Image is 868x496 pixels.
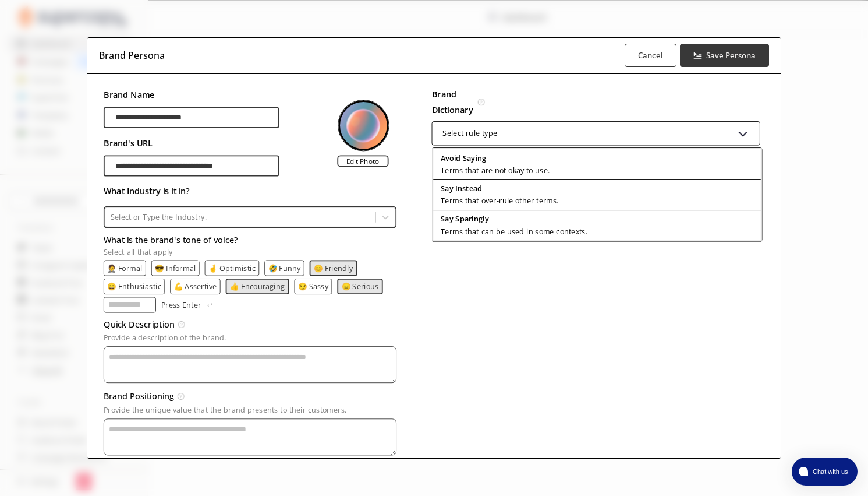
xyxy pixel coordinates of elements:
[104,231,396,247] h3: What is the brand's tone of voice?
[268,263,301,272] button: 🤣 Funny
[431,86,473,118] h2: Brand Dictionary
[441,153,486,163] b: Avoid Saying
[104,346,396,383] textarea: textarea-textarea
[104,260,396,312] div: tone-text-list
[107,282,161,290] button: 😄 Enthusiastic
[792,458,858,486] button: atlas-launcher
[107,263,142,272] button: 🤵 Formal
[441,196,558,205] p: Terms that over-rule other terms.
[104,155,279,176] input: brand-persona-input-input
[314,263,353,272] button: 😊 Friendly
[208,263,256,272] button: 🤞 Optimistic
[104,316,175,332] h3: Quick Description
[706,50,756,61] b: Save Persona
[441,227,587,235] p: Terms that can be used in some contexts.
[104,388,175,404] h3: Brand Positioning
[441,213,489,223] b: Say Sparingly
[99,47,165,64] h3: Brand Persona
[104,135,279,151] h2: Brand's URL
[625,44,676,67] button: Cancel
[206,303,212,306] img: Press Enter
[155,263,196,272] button: 😎 Informal
[808,467,851,476] span: Chat with us
[104,183,396,199] h2: What Industry is it in?
[680,44,769,67] button: Save Persona
[104,333,396,342] p: Provide a description of the brand.
[104,87,279,103] h2: Brand Name
[178,321,185,328] img: Tooltip Icon
[337,155,388,167] label: Edit Photo
[638,50,663,61] b: Cancel
[161,297,214,312] button: Press Enter
[441,183,482,193] b: Say Instead
[230,282,285,290] button: 👍 Encouraging
[104,297,156,312] input: tone-input
[442,129,497,137] div: Select rule type
[104,406,396,414] p: Provide the unique value that the brand presents to their customers.
[104,418,396,455] textarea: textarea-textarea
[174,282,217,290] button: 💪 Assertive
[104,247,396,255] p: Select all that apply
[104,107,279,128] input: brand-persona-input-input
[478,99,485,106] img: Tooltip Icon
[161,300,201,308] p: Press Enter
[298,282,328,290] button: 😏 Sassy
[338,100,389,151] img: Close
[441,166,550,174] p: Terms that are not okay to use.
[178,393,185,400] img: Tooltip Icon
[342,282,379,290] button: 😑 Serious
[736,127,749,140] img: Close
